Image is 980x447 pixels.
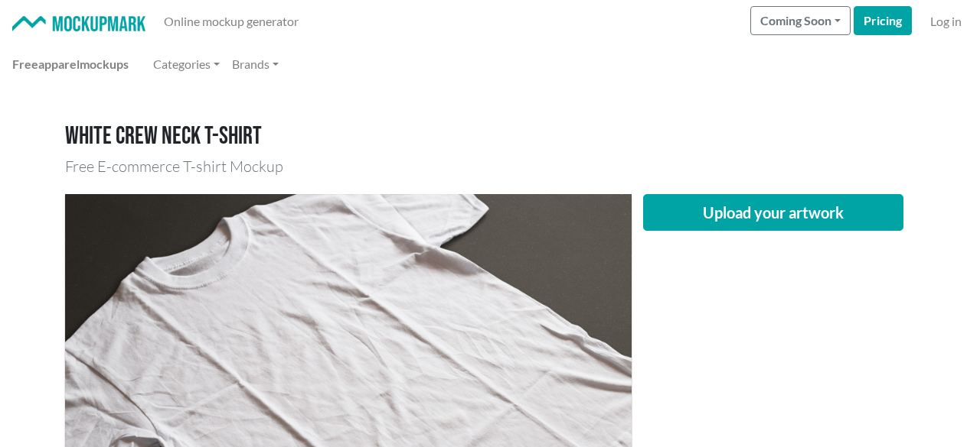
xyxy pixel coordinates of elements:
a: Brands [226,49,285,79]
a: Online mockup generator [158,6,305,37]
span: apparel [38,57,80,71]
button: Upload your artwork [643,194,903,231]
h1: White crew neck T-shirt [65,122,915,151]
a: Log in [924,6,968,37]
h3: Free E-commerce T-shirt Mockup [65,157,915,176]
a: Freeapparelmockups [6,49,135,79]
img: Mockup Mark [12,16,145,32]
a: Categories [147,49,226,79]
button: Coming Soon [750,6,851,35]
a: Pricing [854,6,912,35]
